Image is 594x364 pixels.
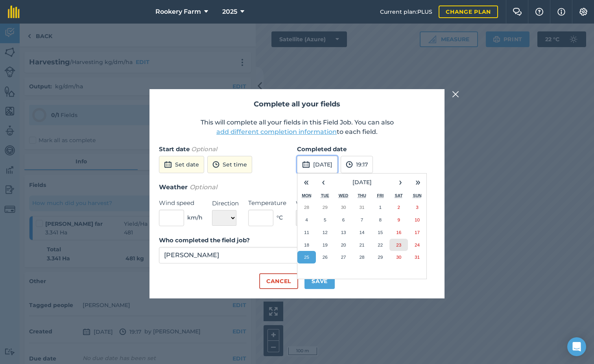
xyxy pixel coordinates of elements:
label: Weather [296,199,335,208]
abbr: 21 August 2025 [359,242,364,247]
button: 3 August 2025 [408,201,426,214]
abbr: 15 August 2025 [378,230,383,235]
abbr: 13 August 2025 [341,230,346,235]
button: [DATE] [332,174,392,191]
span: ° C [277,213,283,222]
span: Current plan : PLUS [380,7,432,16]
img: fieldmargin Logo [8,5,20,18]
abbr: 17 August 2025 [415,230,420,235]
button: 20 August 2025 [334,239,353,251]
abbr: 6 August 2025 [342,217,345,222]
span: km/h [187,213,203,222]
abbr: Tuesday [321,193,329,198]
button: 29 July 2025 [316,201,334,214]
abbr: Friday [377,193,384,198]
button: 14 August 2025 [353,226,371,239]
button: 19 August 2025 [316,239,334,251]
abbr: 29 July 2025 [323,205,328,210]
button: 15 August 2025 [371,226,389,239]
abbr: 9 August 2025 [397,217,400,222]
button: 16 August 2025 [389,226,408,239]
abbr: 2 August 2025 [397,205,400,210]
button: 28 August 2025 [353,251,371,263]
button: 4 August 2025 [297,214,316,226]
abbr: 31 August 2025 [415,254,420,260]
abbr: 5 August 2025 [324,217,326,222]
abbr: 25 August 2025 [304,254,309,260]
strong: Who completed the field job? [159,236,250,244]
abbr: 24 August 2025 [415,242,420,247]
abbr: 28 August 2025 [359,254,364,260]
abbr: 18 August 2025 [304,242,309,247]
button: « [297,174,315,191]
img: svg+xml;base64,PD94bWwgdmVyc2lvbj0iMS4wIiBlbmNvZGluZz0idXRmLTgiPz4KPCEtLSBHZW5lcmF0b3I6IEFkb2JlIE... [212,160,220,169]
button: 6 August 2025 [334,214,353,226]
img: svg+xml;base64,PHN2ZyB4bWxucz0iaHR0cDovL3d3dy53My5vcmcvMjAwMC9zdmciIHdpZHRoPSIxNyIgaGVpZ2h0PSIxNy... [557,7,565,16]
abbr: 27 August 2025 [341,254,346,260]
button: 25 August 2025 [297,251,316,263]
abbr: 22 August 2025 [378,242,383,247]
abbr: 26 August 2025 [323,254,328,260]
button: 12 August 2025 [316,226,334,239]
abbr: Saturday [395,193,403,198]
strong: Completed date [297,145,347,153]
button: 7 August 2025 [353,214,371,226]
img: svg+xml;base64,PD94bWwgdmVyc2lvbj0iMS4wIiBlbmNvZGluZz0idXRmLTgiPz4KPCEtLSBHZW5lcmF0b3I6IEFkb2JlIE... [346,160,353,169]
abbr: Sunday [413,193,421,198]
img: A question mark icon [535,8,544,16]
img: svg+xml;base64,PD94bWwgdmVyc2lvbj0iMS4wIiBlbmNvZGluZz0idXRmLTgiPz4KPCEtLSBHZW5lcmF0b3I6IEFkb2JlIE... [302,160,310,169]
button: 28 July 2025 [297,201,316,214]
abbr: 30 July 2025 [341,205,346,210]
em: Optional [190,183,217,191]
img: A cog icon [579,8,588,16]
span: 2025 [222,7,237,16]
abbr: Wednesday [339,193,349,198]
button: Save [304,273,335,289]
span: Rookery Farm [155,7,201,16]
h3: Weather [159,182,435,192]
abbr: 19 August 2025 [323,242,328,247]
h2: Complete all your fields [159,99,435,110]
button: 8 August 2025 [371,214,389,226]
abbr: 14 August 2025 [359,230,364,235]
button: 10 August 2025 [408,214,426,226]
button: 2 August 2025 [389,201,408,214]
abbr: 28 July 2025 [304,205,309,210]
button: 22 August 2025 [371,239,389,251]
button: add different completion information [216,127,337,137]
abbr: 3 August 2025 [416,205,418,210]
abbr: 10 August 2025 [415,217,420,222]
a: Change plan [439,5,498,18]
abbr: Thursday [358,193,366,198]
button: 30 July 2025 [334,201,353,214]
label: Direction [212,199,239,208]
abbr: 1 August 2025 [379,205,382,210]
button: [DATE] [297,156,338,173]
button: › [392,174,409,191]
button: 19:17 [341,156,373,173]
strong: Start date [159,145,190,153]
abbr: 20 August 2025 [341,242,346,247]
abbr: 11 August 2025 [304,230,309,235]
button: 23 August 2025 [389,239,408,251]
span: [DATE] [352,179,372,186]
button: 1 August 2025 [371,201,389,214]
button: Cancel [259,273,298,289]
button: 9 August 2025 [389,214,408,226]
abbr: 7 August 2025 [361,217,363,222]
button: 27 August 2025 [334,251,353,263]
abbr: 23 August 2025 [396,242,401,247]
img: Two speech bubbles overlapping with the left bubble in the forefront [513,8,522,16]
button: » [409,174,426,191]
abbr: 29 August 2025 [378,254,383,260]
button: 5 August 2025 [316,214,334,226]
abbr: 31 July 2025 [359,205,364,210]
button: 17 August 2025 [408,226,426,239]
div: Open Intercom Messenger [567,337,586,356]
abbr: 16 August 2025 [396,230,401,235]
button: 24 August 2025 [408,239,426,251]
button: 31 August 2025 [408,251,426,263]
button: 21 August 2025 [353,239,371,251]
em: Optional [191,145,217,153]
button: 31 July 2025 [353,201,371,214]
